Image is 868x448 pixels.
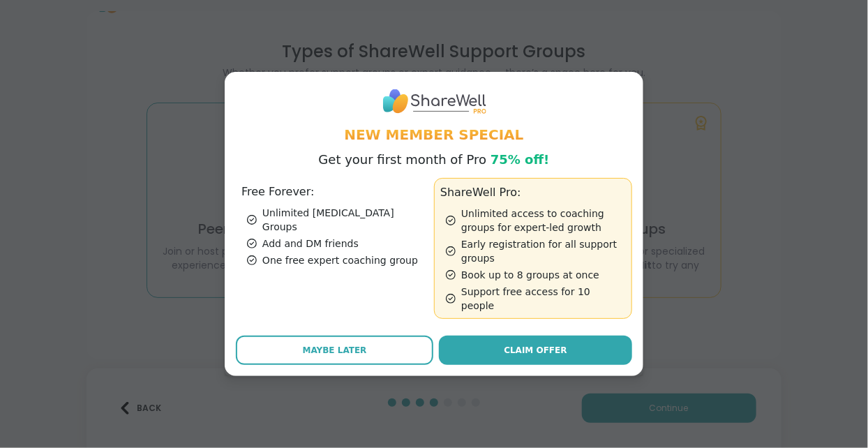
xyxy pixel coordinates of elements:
div: Book up to 8 groups at once [446,268,626,282]
div: Unlimited access to coaching groups for expert-led growth [446,207,626,234]
span: Maybe Later [303,344,367,357]
h3: Free Forever: [241,184,428,200]
h1: New Member Special [236,125,632,144]
h3: ShareWell Pro: [440,184,626,201]
div: Early registration for all support groups [446,237,626,265]
button: Maybe Later [236,336,433,365]
a: Claim Offer [439,336,632,365]
span: Claim Offer [504,344,567,357]
div: Add and DM friends [247,237,428,251]
div: One free expert coaching group [247,253,428,267]
div: Support free access for 10 people [446,285,626,313]
p: Get your first month of Pro [319,150,550,170]
span: 75% off! [491,152,550,167]
img: ShareWell Logo [382,83,486,119]
div: Unlimited [MEDICAL_DATA] Groups [247,206,428,234]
